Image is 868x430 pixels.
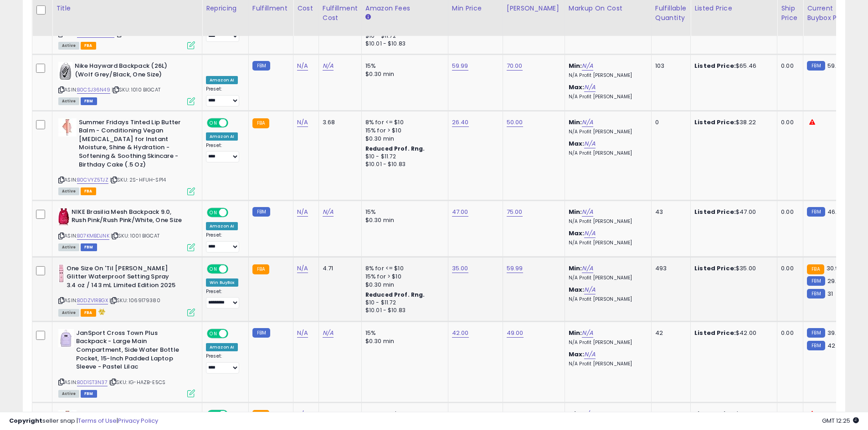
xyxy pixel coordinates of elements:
[58,390,79,398] span: All listings currently available for purchase on Amazon
[694,118,736,126] b: Listed Price:
[365,153,441,161] div: $10 - $11.72
[569,361,644,367] p: N/A Profit [PERSON_NAME]
[206,278,238,287] div: Win BuyBox
[58,243,79,251] span: All listings currently available for purchase on Amazon
[507,61,523,71] a: 70.00
[365,329,441,337] div: 15%
[822,416,859,425] span: 2025-08-11 12:25 GMT
[58,42,79,50] span: All listings currently available for purchase on Amazon
[77,232,109,240] a: B07KMBDJNK
[569,264,582,273] b: Min:
[827,329,844,337] span: 39.65
[582,264,593,273] a: N/A
[365,216,441,224] div: $0.30 min
[694,207,736,216] b: Listed Price:
[227,208,241,216] span: OFF
[584,229,595,238] a: N/A
[208,119,219,126] span: ON
[58,208,69,226] img: 41EIwUG06ML._SL40_.jpg
[72,208,182,227] b: NIKE Brasilia Mesh Backpack 9.0, Rush Pink/Rush Pink/White, One Size
[582,329,593,338] a: N/A
[9,417,158,425] div: seller snap | |
[58,118,195,194] div: ASIN:
[807,276,825,286] small: FBM
[118,416,158,425] a: Privacy Policy
[252,264,269,274] small: FBA
[507,329,524,338] a: 49.00
[569,329,582,337] b: Min:
[365,273,441,281] div: 15% for > $10
[252,61,270,71] small: FBM
[227,265,241,273] span: OFF
[582,207,593,217] a: N/A
[323,4,358,23] div: Fulfillment Cost
[81,390,97,398] span: FBM
[569,218,644,225] p: N/A Profit [PERSON_NAME]
[365,145,425,152] b: Reduced Prof. Rng.
[569,339,644,346] p: N/A Profit [PERSON_NAME]
[78,416,117,425] a: Terms of Use
[807,328,825,338] small: FBM
[365,70,441,78] div: $0.30 min
[75,62,185,81] b: Nike Hayward Backpack (26L) (Wolf Grey/Black, One Size)
[109,297,160,304] span: | SKU: 1069179380
[781,62,796,70] div: 0.00
[569,296,644,303] p: N/A Profit [PERSON_NAME]
[807,341,825,350] small: FBM
[323,264,354,273] div: 4.71
[569,72,644,79] p: N/A Profit [PERSON_NAME]
[569,350,585,359] b: Max:
[655,4,687,23] div: Fulfillable Quantity
[781,118,796,126] div: 0.00
[569,285,585,294] b: Max:
[58,62,72,80] img: 41MiFnhSK2L._SL40_.jpg
[365,4,444,13] div: Amazon Fees
[584,83,595,92] a: N/A
[365,32,441,40] div: $10 - $11.72
[81,243,97,251] span: FBM
[569,150,644,157] p: N/A Profit [PERSON_NAME]
[507,207,523,217] a: 75.00
[365,281,441,289] div: $0.30 min
[569,4,647,13] div: Markup on Cost
[569,94,644,100] p: N/A Profit [PERSON_NAME]
[81,187,96,195] span: FBA
[807,207,825,217] small: FBM
[365,126,441,135] div: 15% for > $10
[208,329,219,337] span: ON
[67,264,177,292] b: One Size On 'Til [PERSON_NAME] Glitter Waterproof Setting Spray 3.4 oz / 143 mL Limited Edition 2025
[112,86,160,93] span: | SKU: 1010 BIGCAT
[827,61,844,70] span: 59.38
[452,61,468,71] a: 59.99
[452,329,469,338] a: 42.00
[323,118,354,126] div: 3.68
[76,329,187,374] b: JanSport Cross Town Plus Backpack - Large Main Compartment, Side Water Bottle Pocket, 15-Inch Pad...
[655,329,683,337] div: 42
[297,118,308,127] a: N/A
[323,61,334,71] a: N/A
[827,341,835,350] span: 42
[807,289,825,298] small: FBM
[252,328,270,338] small: FBM
[252,4,289,13] div: Fulfillment
[58,264,195,315] div: ASIN:
[206,132,238,141] div: Amazon AI
[96,309,106,315] i: hazardous material
[655,118,683,126] div: 0
[297,207,308,217] a: N/A
[807,4,854,23] div: Current Buybox Price
[365,264,441,273] div: 8% for <= $10
[227,119,241,126] span: OFF
[58,118,77,137] img: 31AObw01hwL._SL40_.jpg
[206,353,241,374] div: Preset:
[110,176,166,183] span: | SKU: 2S-HFUH-SP14
[507,4,561,13] div: [PERSON_NAME]
[507,118,523,127] a: 50.00
[807,61,825,71] small: FBM
[694,264,736,273] b: Listed Price:
[79,118,190,171] b: Summer Fridays Tinted Lip Butter Balm - Conditioning Vegan [MEDICAL_DATA] for Instant Moisture, S...
[58,208,195,250] div: ASIN:
[694,61,736,70] b: Listed Price:
[77,86,110,94] a: B0CSJ36N49
[206,222,238,230] div: Amazon AI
